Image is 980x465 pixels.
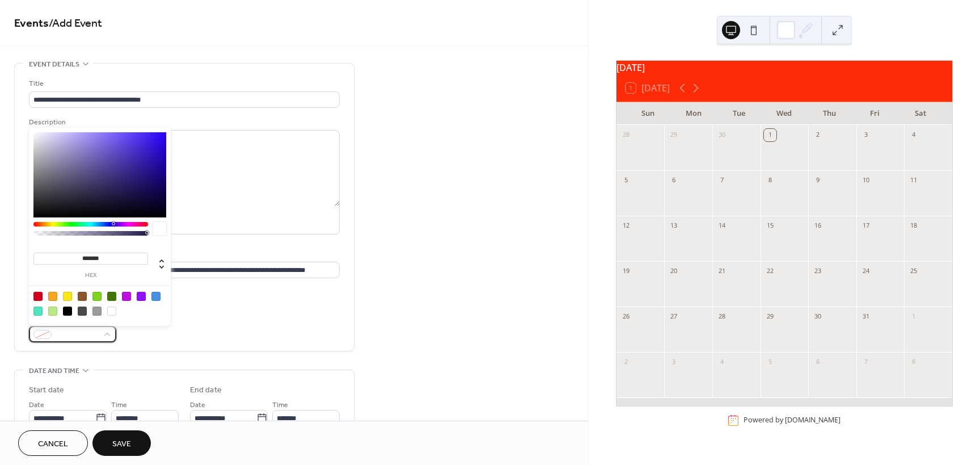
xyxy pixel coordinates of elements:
[29,384,64,396] div: Start date
[107,292,116,301] div: #417505
[14,12,49,35] a: Events
[92,430,151,456] button: Save
[812,174,824,187] div: 9
[29,248,337,260] div: Location
[18,430,88,456] button: Cancel
[122,292,131,301] div: #BD10E0
[907,129,920,141] div: 4
[716,265,728,278] div: 21
[272,399,288,411] span: Time
[620,265,632,278] div: 19
[668,129,680,141] div: 29
[151,292,160,301] div: #4A90E2
[716,311,728,323] div: 28
[907,265,920,278] div: 25
[860,129,872,141] div: 3
[107,307,116,316] div: #FFFFFF
[668,356,680,368] div: 3
[807,102,852,125] div: Thu
[668,265,680,278] div: 20
[812,356,824,368] div: 6
[63,292,72,301] div: #F8E71C
[907,220,920,232] div: 18
[852,102,898,125] div: Fri
[668,220,680,232] div: 13
[63,307,72,316] div: #000000
[762,102,807,125] div: Wed
[812,311,824,323] div: 30
[29,78,337,90] div: Title
[620,129,632,141] div: 28
[137,292,146,301] div: #9013FE
[38,438,68,450] span: Cancel
[812,129,824,141] div: 2
[812,265,824,278] div: 23
[860,311,872,323] div: 31
[112,438,131,450] span: Save
[764,129,776,141] div: 1
[29,399,44,411] span: Date
[764,311,776,323] div: 29
[33,292,43,301] div: #D0021B
[29,58,79,70] span: Event details
[716,174,728,187] div: 7
[744,415,840,425] div: Powered by
[716,356,728,368] div: 4
[860,220,872,232] div: 17
[764,174,776,187] div: 8
[812,220,824,232] div: 16
[111,399,127,411] span: Time
[764,220,776,232] div: 15
[860,356,872,368] div: 7
[29,365,79,377] span: Date and time
[620,356,632,368] div: 2
[907,174,920,187] div: 11
[620,220,632,232] div: 12
[764,356,776,368] div: 5
[668,174,680,187] div: 6
[764,265,776,278] div: 22
[620,311,632,323] div: 26
[92,307,102,316] div: #9B9B9B
[860,265,872,278] div: 24
[48,292,57,301] div: #F5A623
[78,292,87,301] div: #8B572A
[898,102,943,125] div: Sat
[668,311,680,323] div: 27
[785,415,840,425] a: [DOMAIN_NAME]
[716,220,728,232] div: 14
[716,129,728,141] div: 30
[716,102,762,125] div: Tue
[92,292,102,301] div: #7ED321
[48,307,57,316] div: #B8E986
[190,399,205,411] span: Date
[190,384,222,396] div: End date
[33,273,148,279] label: hex
[49,12,102,35] span: / Add Event
[626,102,671,125] div: Sun
[33,307,43,316] div: #50E3C2
[29,116,337,128] div: Description
[907,356,920,368] div: 8
[78,307,87,316] div: #4A4A4A
[860,174,872,187] div: 10
[671,102,716,125] div: Mon
[616,61,952,74] div: [DATE]
[907,311,920,323] div: 1
[620,174,632,187] div: 5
